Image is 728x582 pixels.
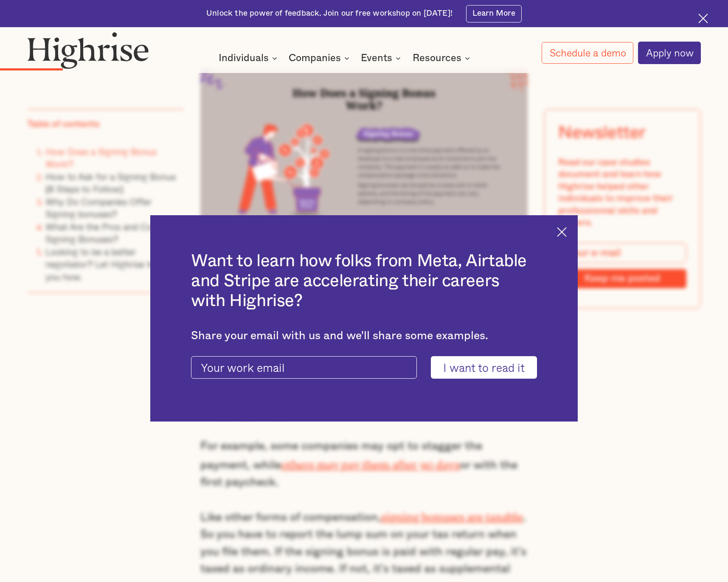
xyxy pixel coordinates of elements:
[206,8,453,19] div: Unlock the power of feedback. Join our free workshop on [DATE]!
[27,32,149,69] img: Highrise logo
[466,5,522,22] a: Learn More
[289,53,341,63] div: Companies
[698,14,708,23] img: Cross icon
[431,356,537,379] input: I want to read it
[191,356,417,379] input: Your work email
[219,53,269,63] div: Individuals
[191,251,537,311] h2: Want to learn how folks from Meta, Airtable and Stripe are accelerating their careers with Highrise?
[191,356,537,379] form: current-ascender-blog-article-modal-form
[557,227,567,237] img: Cross icon
[413,53,461,63] div: Resources
[289,53,352,63] div: Companies
[542,42,633,64] a: Schedule a demo
[413,53,472,63] div: Resources
[361,53,403,63] div: Events
[219,53,280,63] div: Individuals
[361,53,392,63] div: Events
[191,329,537,343] div: Share your email with us and we'll share some examples.
[638,42,701,64] a: Apply now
